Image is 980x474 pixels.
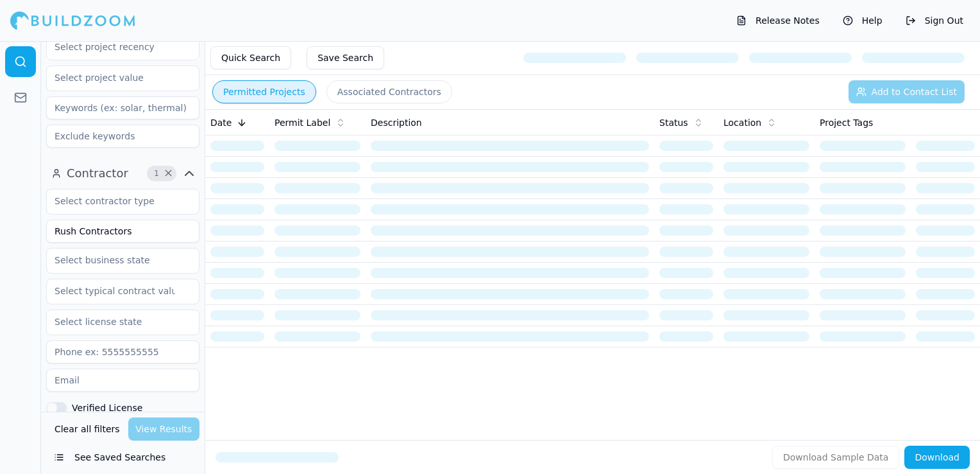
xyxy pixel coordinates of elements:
input: Business name [46,220,199,243]
span: Status [659,116,688,129]
span: Date [210,116,232,129]
input: Select project value [47,66,183,89]
span: Permit Label [275,116,330,129]
button: Save Search [307,46,384,69]
span: Location [723,116,761,129]
input: Select business state [47,249,183,272]
button: Quick Search [210,46,291,69]
input: Exclude keywords [46,125,199,148]
input: Email [46,369,199,392]
span: Contractor [67,164,128,182]
span: Project Tags [820,116,873,129]
button: Release Notes [730,10,826,31]
button: Sign Out [899,10,970,31]
button: Download [904,446,970,469]
button: See Saved Searches [46,446,199,469]
button: Permitted Projects [212,80,316,103]
button: Help [836,10,889,31]
label: Verified License [72,403,142,412]
span: Description [371,116,422,129]
button: Contractor1Clear Contractor filters [46,163,199,184]
input: Select contractor type [47,189,183,213]
input: Phone ex: 5555555555 [46,340,199,364]
input: Keywords (ex: solar, thermal) [46,96,199,119]
button: Associated Contractors [326,80,452,103]
input: Select license state [47,310,183,333]
span: Clear Contractor filters [164,170,173,177]
input: Select typical contract value [47,279,183,303]
span: 1 [150,167,163,180]
button: Clear all filters [51,417,123,441]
